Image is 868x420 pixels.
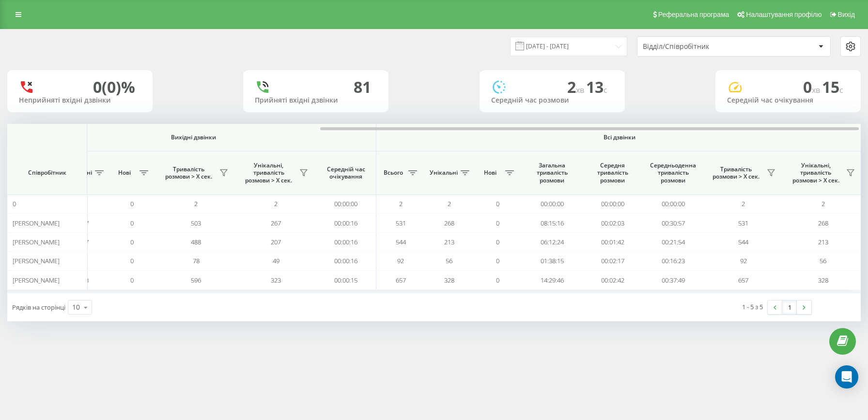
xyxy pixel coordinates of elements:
[522,270,582,289] td: 14:29:46
[13,199,16,208] span: 0
[818,219,828,227] span: 268
[194,199,198,208] span: 2
[273,256,279,265] span: 49
[496,219,499,227] span: 0
[738,238,748,246] span: 544
[496,199,499,208] span: 0
[738,219,748,227] span: 531
[323,165,369,180] span: Середній час очікування
[529,162,575,184] span: Загальна тривалість розмови
[396,238,406,246] span: 544
[93,78,135,96] div: 0 (0)%
[650,162,696,184] span: Середньоденна тривалість розмови
[397,256,404,265] span: 92
[13,276,60,285] span: [PERSON_NAME]
[130,238,134,246] span: 0
[522,213,582,232] td: 08:15:16
[19,96,141,105] div: Неприйняті вхідні дзвінки
[746,11,821,18] span: Налаштування профілю
[582,233,643,252] td: 00:01:42
[582,252,643,270] td: 00:02:17
[271,219,281,227] span: 267
[818,276,828,285] span: 328
[72,302,80,312] div: 10
[12,303,65,312] span: Рядків на сторінці
[33,134,354,141] span: Вихідні дзвінки
[316,213,376,232] td: 00:00:16
[193,256,200,265] span: 78
[13,256,60,265] span: [PERSON_NAME]
[643,213,703,232] td: 00:30:57
[354,78,371,96] div: 81
[316,195,376,213] td: 00:00:00
[818,238,828,246] span: 213
[130,256,134,265] span: 0
[444,276,454,285] span: 328
[727,96,849,105] div: Середній час очікування
[835,365,858,389] div: Open Intercom Messenger
[491,96,613,105] div: Середній час розмови
[191,238,201,246] span: 488
[448,199,451,208] span: 2
[13,238,60,246] span: [PERSON_NAME]
[478,169,502,177] span: Нові
[522,233,582,252] td: 06:12:24
[191,219,201,227] span: 503
[803,76,822,97] span: 0
[316,252,376,270] td: 00:00:16
[522,195,582,213] td: 00:00:00
[396,276,406,285] span: 657
[788,162,843,184] span: Унікальні, тривалість розмови > Х сек.
[742,302,763,312] div: 1 - 5 з 5
[274,199,278,208] span: 2
[399,199,403,208] span: 2
[821,199,825,208] span: 2
[430,169,458,177] span: Унікальні
[738,276,748,285] span: 657
[582,213,643,232] td: 00:02:03
[576,85,586,95] span: хв
[589,162,635,184] span: Середня тривалість розмови
[496,238,499,246] span: 0
[643,233,703,252] td: 00:21:54
[191,276,201,285] span: 596
[13,219,60,227] span: [PERSON_NAME]
[396,219,406,227] span: 531
[130,219,134,227] span: 0
[643,195,703,213] td: 00:00:00
[643,252,703,270] td: 00:16:23
[161,165,217,180] span: Тривалість розмови > Х сек.
[782,300,797,314] a: 1
[522,252,582,270] td: 01:38:15
[582,195,643,213] td: 00:00:00
[255,96,377,105] div: Прийняті вхідні дзвінки
[271,238,281,246] span: 207
[822,76,843,97] span: 15
[271,276,281,285] span: 323
[496,276,499,285] span: 0
[130,276,134,285] span: 0
[582,270,643,289] td: 00:02:42
[567,76,586,97] span: 2
[740,256,747,265] span: 92
[742,199,745,208] span: 2
[838,11,855,18] span: Вихід
[405,134,834,141] span: Всі дзвінки
[812,85,822,95] span: хв
[839,85,843,95] span: c
[604,85,607,95] span: c
[444,238,454,246] span: 213
[496,256,499,265] span: 0
[708,165,764,180] span: Тривалість розмови > Х сек.
[643,43,759,51] div: Відділ/Співробітник
[316,233,376,252] td: 00:00:16
[15,169,78,177] span: Співробітник
[112,169,137,177] span: Нові
[381,169,405,177] span: Всього
[130,199,134,208] span: 0
[658,11,729,18] span: Реферальна програма
[444,219,454,227] span: 268
[241,162,296,184] span: Унікальні, тривалість розмови > Х сек.
[446,256,452,265] span: 56
[820,256,826,265] span: 56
